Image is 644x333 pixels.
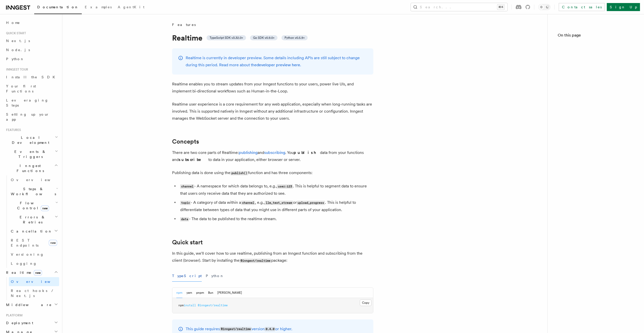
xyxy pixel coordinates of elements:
span: AgentKit [118,5,144,9]
button: Events & Triggers [4,147,59,161]
h1: Realtime [172,33,373,42]
a: Logging [9,259,59,268]
a: Leveraging Steps [4,96,59,110]
button: pnpm [196,288,204,298]
code: data [180,217,189,221]
a: React hooks / Next.js [9,286,59,300]
span: React hooks / Next.js [11,289,55,298]
span: new [41,206,49,211]
span: Versioning [11,252,44,256]
h4: On this page [558,32,634,40]
button: Realtimenew [4,268,59,277]
a: Install the SDK [4,73,59,82]
a: Contact sales [559,3,605,11]
button: Errors & Retries [9,213,59,227]
span: Node.js [6,48,30,52]
a: REST Endpointsnew [9,236,59,250]
button: npm [176,288,182,298]
span: Your first Functions [6,84,36,93]
span: npm [178,304,184,307]
a: Your first Functions [4,82,59,96]
div: Inngest Functions [4,175,59,268]
button: [PERSON_NAME] [217,288,242,298]
span: install [184,304,196,307]
li: - The data to be published to the realtime stream. [179,215,373,223]
a: Python [4,54,59,63]
a: Examples [82,2,115,14]
span: Features [4,128,21,132]
span: Overview [11,280,63,284]
code: 0.4.0 [265,327,275,331]
code: llm_text_stream [265,201,293,205]
span: Realtime [4,270,42,275]
a: Sign Up [607,3,640,11]
span: Inngest Functions [4,163,54,173]
button: Local Development [4,133,59,147]
li: - A category of data within a , e.g., or . This is helpful to differentiate between types of data... [179,199,373,213]
button: Cancellation [9,227,59,236]
code: channel [180,184,194,189]
span: REST Endpoints [11,238,38,247]
strong: subscribe [179,157,208,162]
li: - A namespace for which data belongs to, e.g., . This is helpful to segment data to ensure that u... [179,183,373,197]
span: Logging [11,261,37,265]
span: new [34,270,42,276]
span: Cancellation [9,229,52,234]
button: Deployment [4,318,59,327]
span: Features [172,22,196,27]
code: topic [180,201,191,205]
span: Documentation [37,5,79,9]
div: Realtimenew [4,277,59,300]
button: Middleware [4,300,59,309]
span: Middleware [4,302,52,307]
span: Examples [85,5,112,9]
p: Realtime is currently in developer preview. Some details including APIs are still subject to chan... [186,54,367,69]
a: Home [4,18,59,27]
button: Flow Controlnew [9,198,59,213]
button: Search...⌘K [411,3,507,11]
a: publishing [239,150,258,155]
span: Python v0.5.9+ [285,36,305,40]
button: yarn [186,288,192,298]
span: Local Development [4,135,55,145]
a: Quick start [172,239,203,246]
span: Python [6,57,24,61]
p: Realtime user experience is a core requirement for any web application, especially when long-runn... [172,101,373,122]
a: Overview [9,277,59,286]
span: Platform [4,313,23,317]
a: Node.js [4,45,59,54]
button: Copy [360,299,372,306]
button: Bun [208,288,213,298]
span: Events & Triggers [4,149,55,159]
span: Flow Control [9,201,55,211]
a: Next.js [4,36,59,45]
button: Python [206,270,224,282]
a: Versioning [9,250,59,259]
strong: publish [294,150,320,155]
a: subscribing [264,150,285,155]
button: Inngest Functions [4,161,59,175]
code: user:123 [277,184,293,189]
a: developer preview here [257,62,300,67]
span: Leveraging Steps [6,98,49,107]
a: AgentKit [115,2,147,14]
span: Steps & Workflows [9,186,56,196]
p: There are two core parts of Realtime: and . You data from your functions and to data in your appl... [172,149,373,163]
span: Deployment [4,320,33,325]
span: Next.js [6,39,30,43]
code: @inngest/realtime [220,327,252,331]
a: Setting up your app [4,110,59,124]
p: This guide requires version or higher. [186,325,292,333]
span: Errors & Retries [9,215,55,225]
button: TypeScript [172,270,202,282]
span: Home [6,20,20,25]
p: In this guide, we'll cover how to use realtime, publishing from an Inngest function and subscribi... [172,250,373,264]
span: new [49,240,57,246]
span: Install the SDK [6,75,58,79]
p: Publishing data is done using the function and has three components: [172,169,373,177]
span: Overview [11,178,63,182]
button: Toggle dark mode [538,4,550,10]
p: Realtime enables you to stream updates from your Inngest functions to your users, power live UIs,... [172,81,373,95]
span: @inngest/realtime [198,304,228,307]
span: Inngest tour [4,68,28,72]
